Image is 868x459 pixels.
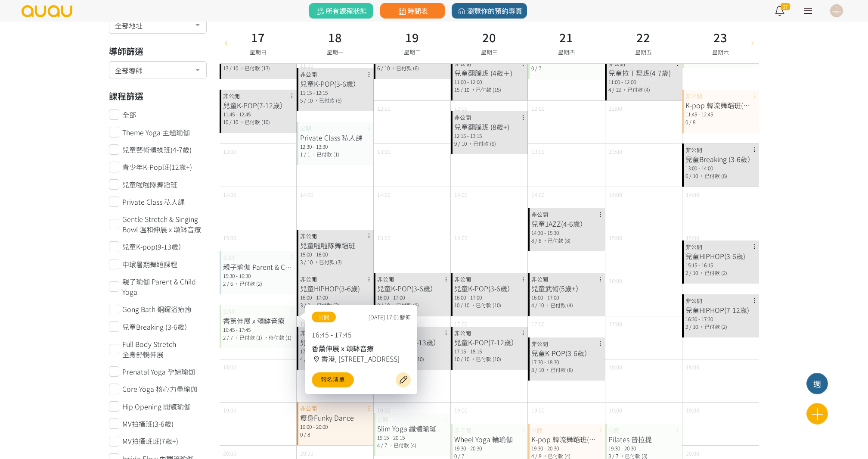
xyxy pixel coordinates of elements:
[377,104,391,112] span: 12:00
[304,301,310,309] span: / 8
[685,154,756,164] div: 兒童Breaking (3-6歲）
[461,355,469,362] span: / 10
[481,28,498,46] h3: 20
[122,241,185,252] span: 兒童K-pop(9-13歲）
[685,315,756,323] div: 16:30 - 17:30
[234,280,262,287] span: ，已付款 (2)
[686,449,699,457] span: 20:00
[608,78,679,86] div: 11:00 - 12:00
[531,348,601,358] div: 兒童K-POP(3-6歲）
[609,190,622,199] span: 14:00
[223,449,236,457] span: 20:00
[531,229,601,237] div: 14:30 - 15:30
[531,190,545,199] span: 14:00
[377,190,391,199] span: 14:00
[686,363,699,371] span: 18:00
[689,172,698,179] span: / 10
[327,48,344,56] span: 星期一
[300,283,370,294] div: 兒童HIPHOP(3-6歲)
[699,269,727,276] span: ，已付款 (2)
[234,334,262,341] span: ，已付款 (1)
[531,320,545,328] span: 17:00
[122,418,174,429] span: MV拍攝班(3-6歲)
[304,258,313,265] span: / 10
[380,3,445,19] a: 時間表
[239,118,270,125] span: ，已付款 (10)
[612,86,621,93] span: / 12
[312,329,411,340] p: 16:45 - 17:45
[377,441,380,449] span: 4
[377,147,391,156] span: 13:00
[471,355,501,362] span: ，已付款 (10)
[685,261,756,269] div: 15:15 - 16:15
[300,240,370,250] div: 兒童啦啦隊舞蹈班
[122,127,190,137] span: Theme Yoga 主題瑜伽
[223,190,236,199] span: 14:00
[454,347,524,355] div: 17:15 - 18:15
[699,172,727,179] span: ，已付款 (6)
[122,144,192,155] span: 兒童藝術體操班(4-7歲)
[456,6,522,16] span: 瀏覽你的預約專頁
[454,294,524,301] div: 16:00 - 17:00
[542,237,570,244] span: ，已付款 (8)
[300,190,313,199] span: 14:00
[300,412,370,423] div: 瘦身Funky Dance
[531,358,601,366] div: 17:30 - 18:30
[115,19,201,30] span: 全部地址
[314,97,342,104] span: ，已付款 (5)
[468,140,496,147] span: ，已付款 (9)
[223,118,228,125] span: 10
[535,301,544,309] span: / 10
[304,431,310,438] span: / 8
[635,48,652,56] span: 星期五
[109,90,207,103] h3: 課程篩選
[685,269,688,276] span: 2
[300,258,303,265] span: 3
[229,118,238,125] span: / 10
[115,64,201,75] span: 全部導師
[531,406,545,414] span: 19:00
[545,366,573,373] span: ，已付款 (8)
[377,234,391,242] span: 15:00
[381,64,390,72] span: / 10
[223,280,226,287] span: 2
[300,423,370,431] div: 19:00 - 20:00
[686,190,699,199] span: 14:00
[471,301,501,309] span: ，已付款 (10)
[535,366,544,373] span: / 10
[689,118,695,125] span: / 8
[454,122,524,132] div: 兒童翻騰班 (8歲+)
[452,3,527,19] a: 瀏覽你的預約專頁
[377,294,447,301] div: 16:00 - 17:00
[545,301,573,309] span: ，已付款 (4)
[381,441,387,449] span: / 7
[454,283,524,294] div: 兒童K-POP(3-6歲）
[122,197,185,207] span: Private Class 私人課
[686,406,699,414] span: 19:00
[454,140,457,147] span: 9
[685,164,756,172] div: 13:00 - 14:00
[300,89,370,97] div: 11:15 - 12:15
[300,250,370,258] div: 15:00 - 16:00
[377,406,391,414] span: 19:00
[712,28,729,46] h3: 23
[531,237,534,244] span: 8
[122,259,177,269] span: 中環暑期舞蹈課程
[312,353,411,364] div: 香港, [STREET_ADDRESS]
[300,301,303,309] span: 3
[686,234,699,242] span: 15:00
[689,269,698,276] span: / 10
[377,434,447,441] div: 19:15 - 20:15
[531,301,534,309] span: 4
[531,294,601,301] div: 16:00 - 17:00
[609,277,622,285] span: 16:00
[481,48,498,56] span: 星期三
[461,86,469,93] span: / 10
[535,237,541,244] span: / 8
[685,100,756,110] div: K-pop 韓流舞蹈班(基礎)
[685,118,688,125] span: 0
[377,301,380,309] span: 8
[609,104,622,112] span: 12:00
[608,68,679,78] div: 兒童拉丁舞班(4-7歲)
[404,48,421,56] span: 星期二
